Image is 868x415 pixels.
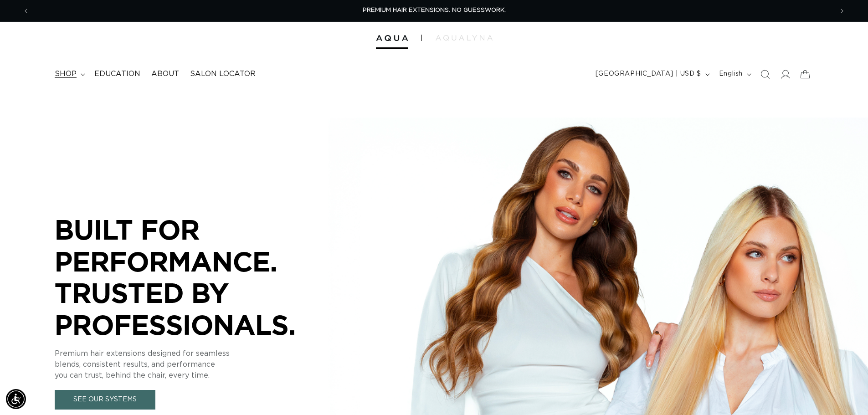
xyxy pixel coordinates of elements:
a: Salon Locator [185,64,261,84]
p: BUILT FOR PERFORMANCE. TRUSTED BY PROFESSIONALS. [55,214,328,340]
div: Accessibility Menu [6,389,26,409]
span: Education [94,69,140,79]
summary: shop [49,64,89,84]
span: English [719,69,743,79]
p: Premium hair extensions designed for seamless blends, consistent results, and performance you can... [55,348,328,381]
button: Next announcement [832,2,852,20]
a: About [146,64,185,84]
button: English [714,66,755,83]
a: See Our Systems [55,390,155,410]
button: Previous announcement [16,2,36,20]
img: aqualyna.com [436,35,493,41]
span: PREMIUM HAIR EXTENSIONS. NO GUESSWORK. [363,7,506,13]
span: About [151,69,179,79]
a: Education [89,64,146,84]
button: [GEOGRAPHIC_DATA] | USD $ [590,66,714,83]
span: shop [55,69,77,79]
span: [GEOGRAPHIC_DATA] | USD $ [596,69,701,79]
span: Salon Locator [190,69,256,79]
summary: Search [755,64,775,84]
img: Aqua Hair Extensions [376,35,408,41]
